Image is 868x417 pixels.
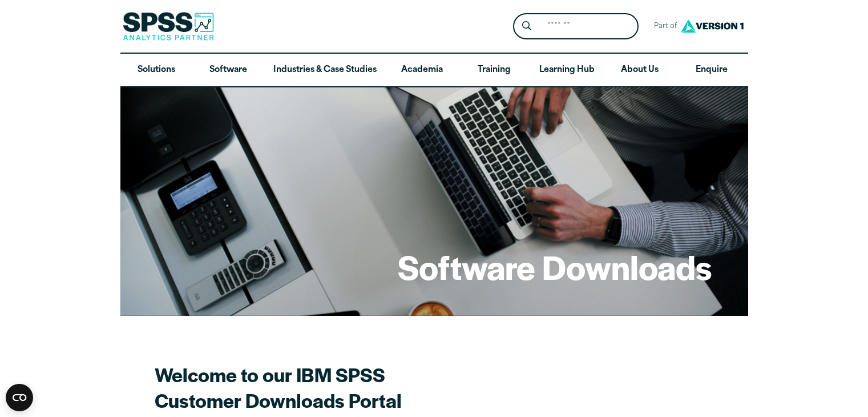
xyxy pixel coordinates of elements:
svg: Search magnifying glass icon [522,21,531,31]
a: Industries & Case Studies [264,54,386,87]
button: Open CMP widget [6,384,33,411]
button: Search magnifying glass icon [516,16,537,37]
a: Enquire [676,54,748,87]
nav: Desktop version of site main menu [120,54,748,87]
img: Version1 Logo [678,15,746,37]
h2: Welcome to our IBM SPSS Customer Downloads Portal [155,362,554,413]
img: SPSS Analytics Partner [123,12,214,41]
a: Solutions [120,54,192,87]
a: Training [458,54,530,87]
form: Site Header Search Form [513,13,639,40]
h1: Software Downloads [398,244,712,289]
a: About Us [604,54,676,87]
a: Learning Hub [530,54,604,87]
a: Academia [386,54,458,87]
span: Part of [648,18,678,35]
a: Software [192,54,264,87]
